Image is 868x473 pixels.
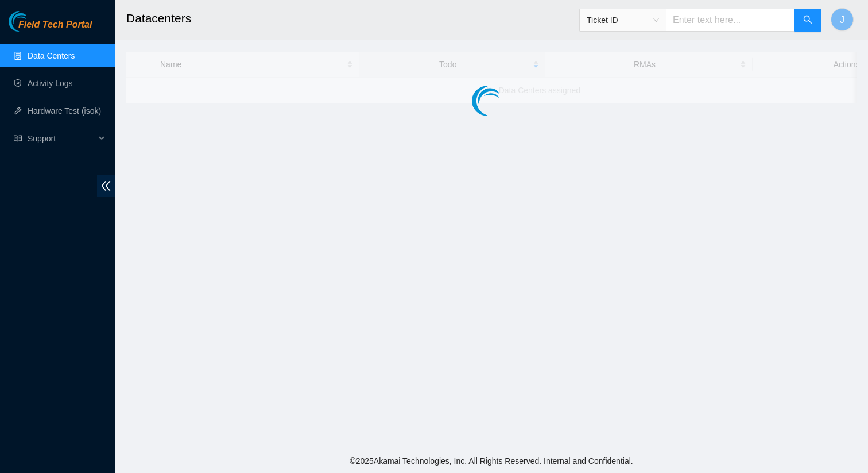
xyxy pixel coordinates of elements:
button: J [831,8,854,31]
a: Hardware Test (isok) [28,106,101,116]
footer: © 2025 Akamai Technologies, Inc. All Rights Reserved. Internal and Confidential. [115,449,868,473]
a: Data Centers [28,51,75,60]
span: read [14,134,22,143]
span: Support [28,127,95,150]
input: Enter text here... [666,9,795,32]
span: Field Tech Portal [18,20,92,30]
span: Ticket ID [587,11,659,29]
img: Akamai Technologies [9,11,58,32]
a: Activity Logs [28,79,73,88]
span: double-left [97,175,115,197]
span: search [803,15,812,26]
button: search [794,9,821,32]
span: J [840,13,844,27]
a: Akamai TechnologiesField Tech Portal [9,21,92,36]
